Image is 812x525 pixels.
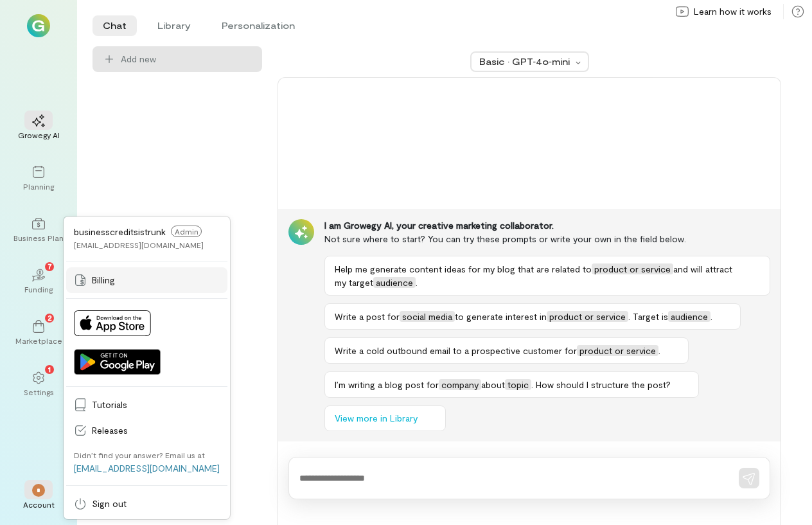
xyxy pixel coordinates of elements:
[15,104,62,150] a: Growegy AI
[66,267,227,293] a: Billing
[15,207,62,253] a: Business Plan
[74,226,166,237] span: businesscreditsistrunk
[710,311,712,322] span: .
[373,277,416,288] span: audience
[324,232,770,245] div: Not sure where to start? You can try these prompts or write your own in the field below.
[15,361,62,407] a: Settings
[66,491,227,517] a: Sign out
[211,15,305,36] li: Personalization
[48,363,51,375] span: 1
[505,379,531,390] span: topic
[171,226,202,237] span: Admin
[74,450,205,460] div: Didn’t find your answer? Email us at
[92,424,220,437] span: Releases
[335,263,592,274] span: Help me generate content ideas for my blog that are related to
[18,130,60,140] div: Growegy AI
[577,345,658,356] span: product or service
[694,5,772,18] span: Learn how it works
[324,405,446,431] button: View more in Library
[592,263,673,274] span: product or service
[66,392,227,418] a: Tutorials
[628,311,668,322] span: . Target is
[547,311,628,322] span: product or service
[324,303,741,330] button: Write a post forsocial mediato generate interest inproduct or service. Target isaudience.
[324,371,699,398] button: I’m writing a blog post forcompanyabouttopic. How should I structure the post?
[92,497,220,510] span: Sign out
[74,240,204,250] div: [EMAIL_ADDRESS][DOMAIN_NAME]
[24,284,53,294] div: Funding
[324,219,770,232] div: I am Growegy AI, your creative marketing collaborator.
[74,463,220,474] a: [EMAIL_ADDRESS][DOMAIN_NAME]
[335,412,418,425] span: View more in Library
[481,379,505,390] span: about
[15,258,62,305] a: Funding
[66,418,227,443] a: Releases
[92,274,220,287] span: Billing
[23,181,54,191] div: Planning
[92,398,220,411] span: Tutorials
[324,337,689,364] button: Write a cold outbound email to a prospective customer forproduct or service.
[48,312,52,323] span: 2
[658,345,660,356] span: .
[74,349,161,375] img: Get it on Google Play
[335,379,439,390] span: I’m writing a blog post for
[15,474,62,520] div: *Account
[439,379,481,390] span: company
[15,335,62,346] div: Marketplace
[324,256,770,296] button: Help me generate content ideas for my blog that are related toproduct or serviceand will attract ...
[479,55,572,68] div: Basic · GPT‑4o‑mini
[147,15,201,36] li: Library
[416,277,418,288] span: .
[335,311,400,322] span: Write a post for
[531,379,671,390] span: . How should I structure the post?
[74,310,151,336] img: Download on App Store
[23,499,55,510] div: Account
[121,53,252,66] span: Add new
[24,387,54,397] div: Settings
[400,311,455,322] span: social media
[93,15,137,36] li: Chat
[668,311,710,322] span: audience
[335,345,577,356] span: Write a cold outbound email to a prospective customer for
[13,233,64,243] div: Business Plan
[15,156,62,202] a: Planning
[15,310,62,356] a: Marketplace
[48,260,52,272] span: 7
[455,311,547,322] span: to generate interest in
